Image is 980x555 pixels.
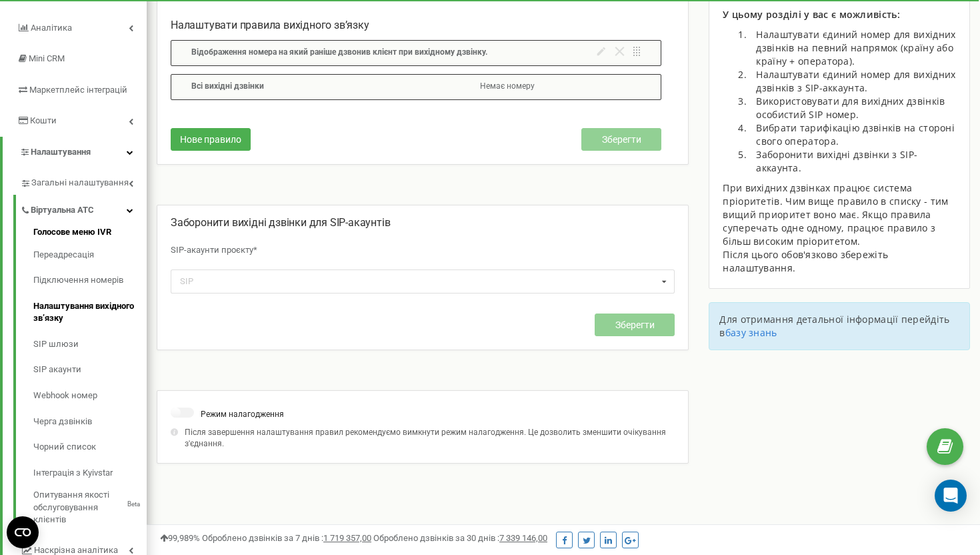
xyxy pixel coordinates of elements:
li: Заборонити вихідні дзвінки з SIP-аккаунта. [749,148,956,175]
span: Після завершення налаштування правил рекомендуємо вимкнути режим налагодження. Це дозволить зменш... [185,428,666,448]
a: Чорний список [33,434,147,460]
li: Використовувати для вихідних дзвінків особистий SIP номер. [749,95,956,121]
a: Інтеграція з Kyivstar [33,460,147,486]
button: Зберегти [595,314,675,336]
li: Налаштувати єдиний номер для вихідних дзвінків на певний напрямок (країну або країну + оператора). [749,28,956,68]
span: Оброблено дзвінків за 30 днів : [373,533,547,543]
a: базу знань [725,326,777,339]
a: Переадресація [33,242,147,268]
button: Зберегти [581,128,661,151]
a: Опитування якості обслуговування клієнтівBeta [33,486,147,526]
a: Голосове меню IVR [33,226,147,242]
span: Немає номеру [480,81,535,91]
u: 1 719 357,00 [323,533,371,543]
span: Заборонити вихідні дзвінки для SIP-акаунтів [171,216,390,229]
div: Після цього обов'язково збережіть налаштування. [723,248,956,275]
span: Оброблено дзвінків за 7 днів : [202,533,371,543]
div: SIP [177,274,211,289]
a: Налаштування [3,137,147,168]
div: Open Intercom Messenger [935,480,967,512]
span: Кошти [30,115,57,125]
a: Черга дзвінків [33,409,147,435]
span: Маркетплейс інтеграцій [29,85,127,95]
span: Налаштувати правила вихідного зв’язку [171,19,369,31]
a: SIP акаунти [33,357,147,383]
span: Зберегти [615,320,655,330]
span: SIP-акаунти проєкту* [171,245,257,255]
a: Загальні налаштування [20,167,147,195]
a: Налаштування вихідного зв’язку [33,294,147,332]
span: Налаштування [31,147,91,157]
span: Відображення номера на який раніше дзвонив клієнт при вихідному дзвінку. [191,47,487,57]
span: Віртуальна АТС [31,204,94,217]
u: 7 339 146,00 [499,533,547,543]
span: Режим налагодження [201,410,284,419]
button: Open CMP widget [7,516,39,548]
span: Всi вихiднi дзвінки [191,81,264,91]
span: Mini CRM [29,53,65,63]
a: Віртуальна АТС [20,195,147,222]
span: Зберегти [602,134,641,145]
a: Webhook номер [33,383,147,409]
a: SIP шлюзи [33,332,147,358]
span: Аналiтика [31,23,72,33]
span: 99,989% [160,533,200,543]
li: Налаштувати єдиний номер для вихідних дзвінків з SIP-аккаунта. [749,68,956,95]
span: Загальні налаштування [31,177,129,189]
p: Для отримання детальної інформації перейдіть в [719,313,959,340]
button: Нове правило [171,128,251,151]
p: У цьому розділі у вас є можливість: [723,8,956,21]
div: При вихідних дзвінках працює система пріоритетів. Чим вище правило в списку - тим вищий приоритет... [723,181,956,248]
a: Підключення номерів [33,267,147,294]
li: Вибрати тарифікацію дзвінків на стороні свого оператора. [749,121,956,148]
span: Нове правило [180,134,241,145]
